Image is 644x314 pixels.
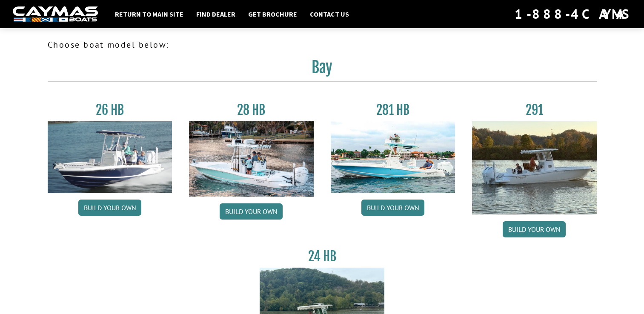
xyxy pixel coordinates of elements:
[515,5,631,23] div: 1-888-4CAYMAS
[48,38,597,51] p: Choose boat model below:
[331,121,455,193] img: 28-hb-twin.jpg
[244,9,301,20] a: Get Brochure
[306,9,353,20] a: Contact Us
[189,121,314,197] img: 28_hb_thumbnail_for_caymas_connect.jpg
[472,102,597,118] h3: 291
[111,9,188,20] a: Return to main site
[78,200,141,216] a: Build your own
[503,221,566,237] a: Build your own
[361,200,424,216] a: Build your own
[13,6,98,22] img: white-logo-c9c8dbefe5ff5ceceb0f0178aa75bf4bb51f6bca0971e226c86eb53dfe498488.png
[189,102,314,118] h3: 28 HB
[48,102,172,118] h3: 26 HB
[192,9,240,20] a: Find Dealer
[331,102,455,118] h3: 281 HB
[48,121,172,193] img: 26_new_photo_resized.jpg
[260,248,384,264] h3: 24 HB
[48,58,597,82] h2: Bay
[472,121,597,214] img: 291_Thumbnail.jpg
[220,203,283,220] a: Build your own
